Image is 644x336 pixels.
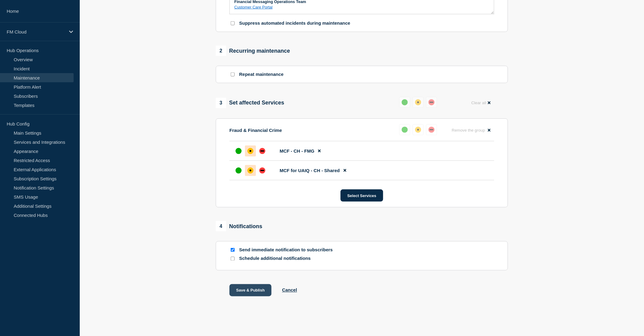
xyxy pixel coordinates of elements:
[216,221,226,232] span: 4
[236,168,242,174] div: up
[399,97,410,108] button: up
[399,124,410,135] button: up
[402,127,408,133] div: up
[247,168,254,174] div: affected
[282,288,297,293] button: Cancel
[229,284,271,296] button: Save & Publish
[280,168,340,173] span: MCF for UAIQ - CH - Shared
[413,97,424,108] button: affected
[231,248,235,252] input: Send immediate notification to subscribers
[216,46,290,56] div: Recurring maintenance
[231,73,235,76] input: Repeat maintenance
[234,5,273,9] a: Customer Care Portal
[429,99,435,105] div: down
[239,20,350,26] p: Suppress automated incidents during maintenance
[236,148,242,154] div: up
[280,148,314,154] span: MCF - CH - FMG
[216,98,284,108] div: Set affected Services
[7,29,65,34] p: FM Cloud
[216,98,226,108] span: 3
[448,124,494,136] button: Remove the group
[426,124,437,135] button: down
[426,97,437,108] button: down
[415,127,421,133] div: affected
[452,128,485,133] span: Remove the group
[239,72,284,77] p: Repeat maintenance
[231,21,235,25] input: Suppress automated incidents during maintenance
[239,256,337,262] p: Schedule additional notifications
[468,97,494,109] button: Clear all
[239,247,337,253] p: Send immediate notification to subscribers
[259,168,265,174] div: down
[216,46,226,56] span: 2
[415,99,421,105] div: affected
[413,124,424,135] button: affected
[402,99,408,105] div: up
[429,127,435,133] div: down
[247,148,254,154] div: affected
[341,189,383,202] button: Select Services
[216,221,262,232] div: Notifications
[229,128,282,133] p: Fraud & Financial Crime
[259,148,265,154] div: down
[231,257,235,261] input: Schedule additional notifications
